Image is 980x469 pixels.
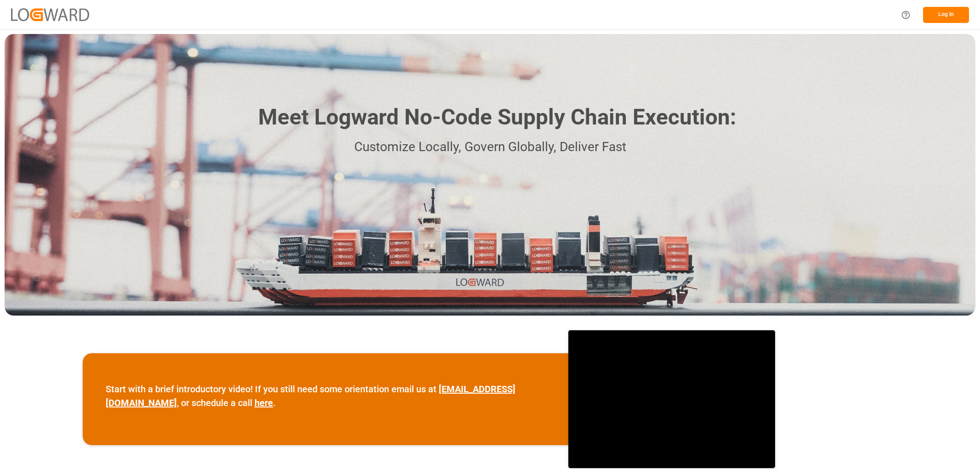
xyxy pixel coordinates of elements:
img: Logward_new_orange.png [11,8,89,21]
button: Log In [923,7,969,23]
a: [EMAIL_ADDRESS][DOMAIN_NAME] [106,384,515,408]
a: here [255,397,273,408]
h1: Meet Logward No-Code Supply Chain Execution: [258,101,736,134]
p: Customize Locally, Govern Globally, Deliver Fast [244,137,736,158]
p: Start with a brief introductory video! If you still need some orientation email us at , or schedu... [106,382,545,410]
button: Help Center [895,5,916,25]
